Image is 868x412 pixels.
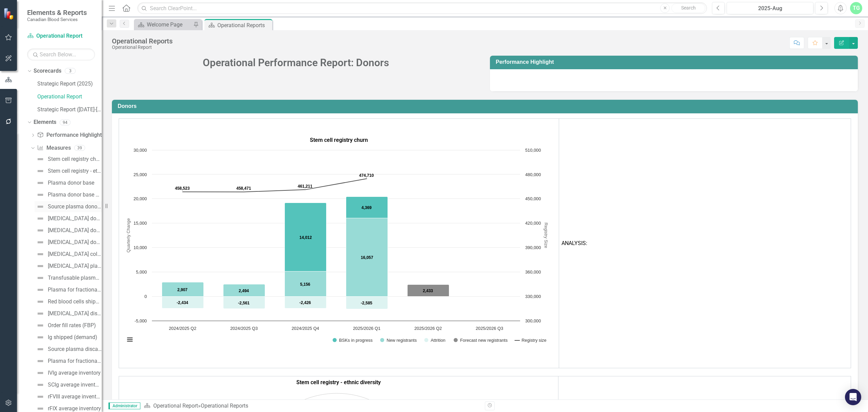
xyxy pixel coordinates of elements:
a: Welcome Page [136,20,192,29]
button: Show BSKs in progress [333,338,373,343]
a: [MEDICAL_DATA] discard rate [35,308,102,319]
div: 39 [74,145,85,151]
img: Not Defined [36,321,44,330]
a: Plasma donor base [35,177,94,188]
text: 300,000 [525,318,541,323]
button: Show Forecast new registrants [454,338,508,343]
text: 5,156 [300,282,310,287]
div: Source plasma donor frequency [48,204,102,210]
input: Search ClearPoint... [137,2,707,14]
img: Not Defined [36,238,44,246]
div: [MEDICAL_DATA] collections [48,251,102,257]
span: ANALYSIS: [561,240,587,246]
span: Search [681,5,696,11]
input: Search Below... [27,49,95,60]
text: 461,211 [298,184,313,189]
text: -2,585 [361,301,372,305]
div: [MEDICAL_DATA] donor base churn (new, reinstated, lapsed) [48,227,102,233]
div: 94 [60,119,71,125]
div: rFVIII average inventory [48,394,102,400]
text: 0 [144,294,147,299]
img: Not Defined [36,214,44,223]
a: Transfusable plasma collections (litres) [35,273,102,283]
div: Order fill rates (FBP) [48,322,96,329]
div: Stem cell registry churn [48,156,102,162]
button: 2025-Aug [727,2,813,14]
span: Stem cell registry churn [310,137,368,143]
div: Plasma for fractionation (litres collected) [48,287,102,293]
a: [MEDICAL_DATA] platelet collections [35,261,102,271]
text: 2025/2026 Q2 [414,326,442,331]
text: -5,000 [135,318,147,323]
div: Red blood cells shipped (demand) [48,299,102,305]
img: Not Defined [36,310,44,318]
div: Plasma donor base [48,180,94,186]
strong: Stem cell registry - ethnic diversity [296,379,381,386]
div: Operational Report [112,45,173,50]
text: 330,000 [525,294,541,299]
a: Strategic Report (2025) [37,80,102,88]
a: Strategic Report ([DATE]-[DATE]) (Archive) [37,106,102,114]
text: 420,000 [525,221,541,226]
a: [MEDICAL_DATA] donor base churn (new, reinstated, lapsed) [35,225,102,236]
a: Source plasma donor frequency [35,201,102,212]
a: Plasma for fractionation (litres collected) [35,284,102,295]
text: 510,000 [525,148,541,153]
text: 15,000 [134,221,147,226]
text: 2,433 [423,288,433,293]
text: Quarterly Change [126,218,131,252]
div: Welcome Page [147,20,192,29]
h3: Donors [118,103,854,109]
path: 2025/2026 Q1, 16,057. New registrants. [346,218,388,297]
img: Not Defined [36,155,44,163]
text: 5,000 [136,269,147,275]
path: 2024/2025 Q3, 2,494. New registrants. [223,284,265,297]
img: Not Defined [36,226,44,235]
div: Open Intercom Messenger [845,389,861,405]
text: -2,434 [177,300,188,305]
a: [MEDICAL_DATA] collections [35,249,102,260]
path: 2024/2025 Q2, -2,434. Attrition. [162,297,204,308]
img: Not Defined [36,381,44,389]
path: 2024/2025 Q4, -2,426. Attrition. [285,297,327,308]
text: 2024/2025 Q2 [169,326,196,331]
path: 2025/2026 Q1, 4,369. BSKs in progress. [346,197,388,218]
a: Elements [34,118,56,126]
svg: Interactive chart [121,147,553,350]
button: TG [850,2,862,14]
text: 16,057 [361,255,373,260]
div: SCIg average inventory [48,382,102,388]
a: Operational Report [27,32,95,40]
div: Ig shipped (demand) [48,334,97,340]
text: 480,000 [525,172,541,177]
div: Operational Reports [112,37,173,45]
img: Not Defined [36,333,44,341]
g: New registrants, series 2 of 5. Bar series with 6 bars. Y axis, Quarterly Change. [162,150,490,297]
img: Not Defined [36,203,44,211]
a: [MEDICAL_DATA] donor frequency [35,237,102,248]
img: Not Defined [36,369,44,377]
a: Ig shipped (demand) [35,332,97,343]
text: 14,012 [299,235,312,240]
img: Not Defined [36,286,44,294]
a: Operational Report [153,402,198,409]
path: 2024/2025 Q4, 5,156. New registrants. [285,271,327,297]
img: Not Defined [36,262,44,270]
a: Measures [37,144,71,152]
div: Operational Reports [201,402,248,409]
div: [MEDICAL_DATA] discard rate [48,311,102,317]
div: Plasma donor base churn (new, reinstated, lapsed) [48,192,102,198]
a: Operational Report [37,93,102,101]
a: Stem cell registry churn [35,154,102,165]
text: -2,561 [238,301,250,305]
div: Transfusable plasma collections (litres) [48,275,102,281]
span: Elements & Reports [27,8,87,17]
a: Performance Highlights [37,131,104,139]
img: Not Defined [36,250,44,258]
text: 25,000 [134,172,147,177]
text: 2024/2025 Q3 [230,326,258,331]
button: Search [671,3,705,13]
text: 458,523 [175,186,190,191]
a: Source plasma discard rate [35,344,102,355]
a: Red blood cells shipped (demand) [35,296,102,307]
